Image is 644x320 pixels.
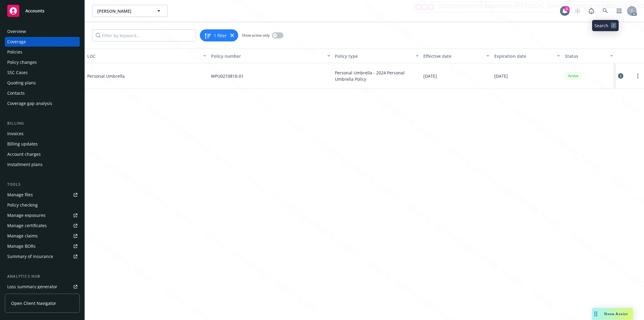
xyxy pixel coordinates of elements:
[211,53,323,59] div: Policy number
[5,241,80,251] a: Manage BORs
[209,49,332,63] button: Policy number
[5,78,80,88] a: Quoting plans
[613,5,625,17] a: Switch app
[92,5,168,17] button: [PERSON_NAME]
[5,231,80,241] a: Manage claims
[5,282,80,292] a: Loss summary generator
[5,120,80,126] div: Billing
[7,149,41,159] div: Account charges
[5,181,80,188] div: Tools
[85,49,209,63] button: LOC
[5,2,80,19] a: Accounts
[7,57,37,67] div: Policy changes
[7,99,52,108] div: Coverage gap analysis
[424,73,437,79] span: [DATE]
[564,5,570,11] div: 6
[567,73,579,79] span: Active
[585,5,598,17] a: Report a Bug
[242,33,270,38] span: Show active only
[211,73,244,79] span: MPU0210818-01
[421,49,492,63] button: Effective date
[7,282,57,292] div: Loss summary generator
[7,78,36,88] div: Quoting plans
[7,211,46,220] div: Manage exposures
[494,53,553,59] div: Expiration date
[5,27,80,36] a: Overview
[634,72,642,80] a: more
[7,241,36,251] div: Manage BORs
[5,139,80,149] a: Billing updates
[333,49,421,63] button: Policy type
[7,129,24,139] div: Invoices
[87,73,178,79] span: Personal Umbrella
[7,190,33,200] div: Manage files
[7,68,28,77] div: SSC Cases
[565,53,607,59] div: Status
[7,47,22,57] div: Policies
[7,252,53,261] div: Summary of insurance
[87,53,200,59] div: LOC
[92,29,196,41] input: Filter by keyword...
[335,53,412,59] div: Policy type
[5,37,80,47] a: Coverage
[5,190,80,200] a: Manage files
[5,221,80,230] a: Manage certificates
[5,88,80,98] a: Contacts
[214,32,227,39] span: 1 filter
[592,308,600,320] div: Drag to move
[7,139,38,149] div: Billing updates
[7,37,26,47] div: Coverage
[5,47,80,57] a: Policies
[7,221,47,230] div: Manage certificates
[492,49,562,63] button: Expiration date
[5,252,80,261] a: Summary of insurance
[5,211,80,220] a: Manage exposures
[25,8,44,13] span: Accounts
[5,57,80,67] a: Policy changes
[604,311,628,316] span: Nova Assist
[599,5,611,17] a: Search
[11,300,56,306] span: Open Client Navigator
[7,160,43,169] div: Installment plans
[97,8,149,14] span: [PERSON_NAME]
[5,129,80,139] a: Invoices
[7,200,38,210] div: Policy checking
[5,273,80,279] div: Analytics hub
[5,160,80,169] a: Installment plans
[335,70,419,82] span: Personal Umbrella - 2024 Personal Umbrella Policy
[7,27,26,36] div: Overview
[572,5,584,17] a: Start snowing
[5,99,80,108] a: Coverage gap analysis
[7,231,38,241] div: Manage claims
[592,308,633,320] button: Nova Assist
[7,88,25,98] div: Contacts
[5,149,80,159] a: Account charges
[494,73,508,79] span: [DATE]
[5,68,80,77] a: SSC Cases
[562,49,616,63] button: Status
[5,200,80,210] a: Policy checking
[424,53,483,59] div: Effective date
